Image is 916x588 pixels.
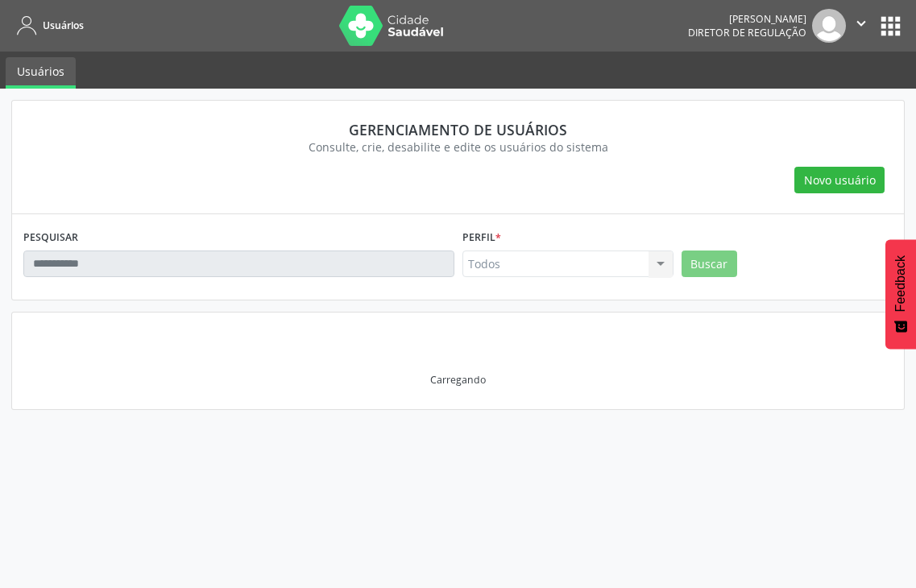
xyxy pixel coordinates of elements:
span: Novo usuário [804,172,876,188]
span: Feedback [893,255,908,312]
span: Usuários [43,19,84,32]
div: [PERSON_NAME] [688,12,806,26]
button: Buscar [682,251,737,278]
button: Novo usuário [794,167,885,194]
label: PESQUISAR [23,226,78,251]
div: Gerenciamento de usuários [35,121,881,139]
button: apps [877,12,905,40]
a: Usuários [6,57,76,89]
button: Feedback - Mostrar pesquisa [885,239,916,349]
a: Usuários [11,12,84,39]
div: Consulte, crie, desabilite e edite os usuários do sistema [35,139,881,155]
label: Perfil [462,226,501,251]
i:  [852,14,870,32]
img: img [812,9,846,43]
div: Carregando [430,373,486,387]
span: Diretor de regulação [688,26,806,39]
button:  [846,9,877,43]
